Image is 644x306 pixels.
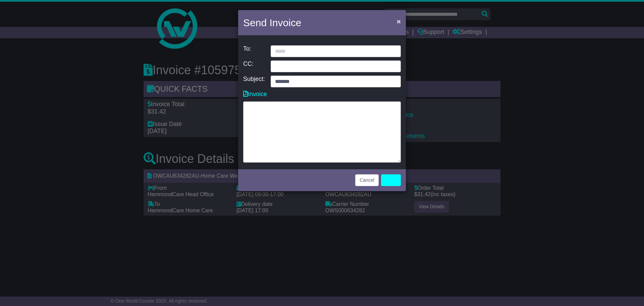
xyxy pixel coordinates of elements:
h4: Send Invoice [243,15,301,30]
div: Subject: [240,76,267,87]
span: × [397,17,401,25]
a: Send [381,174,401,186]
a: Invoice [243,91,267,97]
div: CC: [240,60,267,72]
div: To: [240,45,267,57]
button: Cancel [355,174,379,186]
button: Close [393,14,404,28]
